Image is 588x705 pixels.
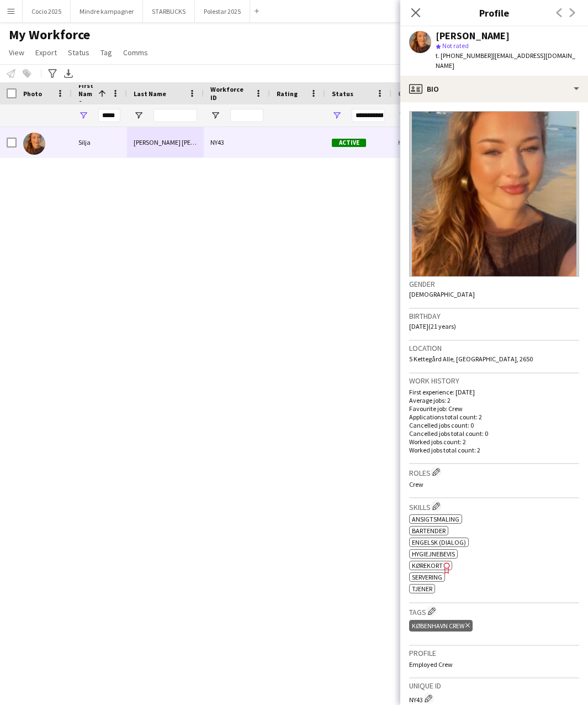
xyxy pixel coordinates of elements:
span: View [9,48,24,57]
span: Status [68,48,89,57]
span: Crew [409,480,423,488]
span: t. [PHONE_NUMBER] [436,51,493,60]
h3: Unique ID [409,681,579,691]
span: Active [332,139,366,147]
p: Applications total count: 2 [409,413,579,421]
p: First experience: [DATE] [409,388,579,396]
span: | [EMAIL_ADDRESS][DOMAIN_NAME] [436,51,575,70]
app-action-btn: Export XLSX [62,67,75,80]
span: Status [332,90,353,98]
a: Comms [119,45,152,60]
a: Tag [96,45,116,60]
span: Workforce ID [210,85,250,102]
span: City [398,90,411,98]
h3: Roles [409,466,579,478]
div: Bio [400,76,588,102]
h3: Skills [409,501,579,512]
app-action-btn: Advanced filters [46,67,59,80]
div: [PERSON_NAME] [436,31,510,41]
input: Last Name Filter Input [153,109,197,122]
h3: Work history [409,376,579,386]
span: [DEMOGRAPHIC_DATA] [409,290,475,298]
span: Export [35,48,57,57]
h3: Location [409,343,579,353]
span: My Workforce [9,27,90,43]
button: STARBUCKS [143,1,195,22]
div: København Crew [409,620,473,632]
h3: Birthday [409,311,579,321]
button: Open Filter Menu [210,111,220,120]
a: View [4,45,29,60]
button: Open Filter Menu [332,111,342,120]
span: [DATE] (21 years) [409,322,456,330]
img: Silja Hertzman Dahl [23,133,45,155]
p: Cancelled jobs total count: 0 [409,429,579,438]
div: NY43 [409,693,579,704]
span: Rating [277,90,298,98]
button: Cocio 2025 [23,1,71,22]
h3: Tags [409,606,579,617]
button: Polestar 2025 [195,1,250,22]
span: First Name [78,81,94,106]
button: Open Filter Menu [78,111,88,120]
div: NY43 [204,127,270,157]
span: Comms [123,48,148,57]
span: Not rated [442,41,469,50]
span: Tjener [412,585,432,593]
h3: Profile [409,648,579,658]
span: Photo [23,90,42,98]
p: Worked jobs count: 2 [409,438,579,446]
span: 5 Kettegård Alle, [GEOGRAPHIC_DATA], 2650 [409,355,533,363]
span: Bartender [412,527,446,535]
p: Favourite job: Crew [409,404,579,413]
input: First Name Filter Input [98,109,120,122]
p: Average jobs: 2 [409,396,579,404]
button: Mindre kampagner [71,1,143,22]
span: Kørekort [412,561,443,570]
h3: Profile [400,6,588,20]
span: Ansigtsmaling [412,515,459,523]
input: Workforce ID Filter Input [230,109,263,122]
h3: Gender [409,279,579,289]
p: Employed Crew [409,660,579,669]
span: Servering [412,573,442,581]
p: Worked jobs total count: 2 [409,446,579,454]
button: Open Filter Menu [134,111,144,120]
span: Engelsk (dialog) [412,538,466,546]
div: Silja [72,127,127,157]
span: Last Name [134,90,166,98]
p: Cancelled jobs count: 0 [409,421,579,429]
div: [PERSON_NAME] [PERSON_NAME] [127,127,204,157]
img: Crew avatar or photo [409,111,579,277]
button: Open Filter Menu [398,111,408,120]
a: Status [63,45,94,60]
a: Export [31,45,61,60]
span: Hygiejnebevis [412,550,455,558]
div: Hvidovre [391,127,458,157]
span: Tag [100,48,112,57]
